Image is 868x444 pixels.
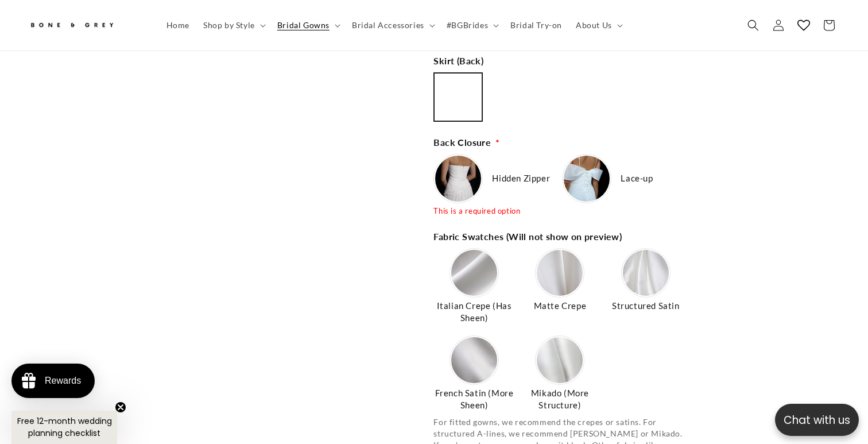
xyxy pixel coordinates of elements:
span: Bridal Accessories [352,20,424,30]
span: Mikado (More Structure) [520,387,600,411]
summary: Search [741,13,766,38]
summary: Bridal Accessories [345,13,440,37]
span: Shop by Style [203,20,255,30]
span: Back Closure [433,136,493,149]
img: https://cdn.shopify.com/s/files/1/0750/3832/7081/files/Closure-lace-up.jpg?v=1756370613 [564,156,610,202]
span: Bridal Gowns [277,20,330,30]
img: https://cdn.shopify.com/s/files/1/0750/3832/7081/files/2-French-Satin_e30a17c1-17c2-464b-8a17-b37... [451,337,497,383]
summary: Shop by Style [196,13,270,37]
summary: About Us [569,13,627,37]
span: About Us [576,20,612,30]
summary: Bridal Gowns [270,13,345,37]
span: Italian Crepe (Has Sheen) [433,300,514,324]
img: https://cdn.shopify.com/s/files/1/0750/3832/7081/files/5-Mikado.jpg?v=1756368359 [537,337,583,383]
span: Hidden Zipper [492,172,550,184]
span: Bridal Try-on [510,20,562,30]
img: https://cdn.shopify.com/s/files/1/0750/3832/7081/files/1-Italian-Crepe_995fc379-4248-4617-84cd-83... [451,250,497,296]
div: This is a required option [433,206,520,216]
span: French Satin (More Sheen) [433,387,514,411]
button: Close teaser [115,401,126,413]
summary: #BGBrides [440,13,503,37]
span: Fabric Swatches (Will not show on preview) [433,230,624,244]
img: https://cdn.shopify.com/s/files/1/0750/3832/7081/files/4-Satin.jpg?v=1756368085 [623,250,669,296]
a: Bridal Try-on [503,13,569,37]
span: Home [166,20,189,30]
img: Bone and Grey Bridal [29,16,115,35]
span: Matte Crepe [532,300,588,312]
a: Home [160,13,196,37]
img: https://cdn.shopify.com/s/files/1/0750/3832/7081/files/Closure-zipper.png?v=1756370614 [435,156,481,202]
div: Free 12-month wedding planning checklistClose teaser [11,411,117,444]
span: Free 12-month wedding planning checklist [17,415,112,439]
img: https://cdn.shopify.com/s/files/1/0750/3832/7081/files/drop-straight-waist-aline_-_back_43c62306-... [436,75,480,119]
span: Structured Satin [610,300,681,312]
img: https://cdn.shopify.com/s/files/1/0750/3832/7081/files/3-Matte-Crepe_80be2520-7567-4bc4-80bf-3eeb... [537,250,583,296]
a: Bone and Grey Bridal [25,11,148,39]
p: Chat with us [775,412,859,428]
button: Open chatbox [775,404,859,436]
div: Rewards [45,376,81,386]
span: Lace-up [621,172,653,184]
span: #BGBrides [447,20,488,30]
span: Skirt (Back) [433,54,486,68]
